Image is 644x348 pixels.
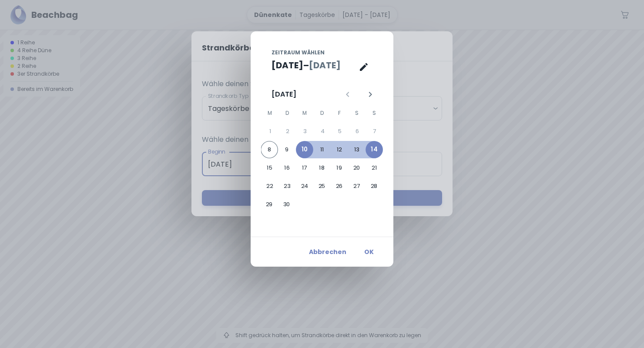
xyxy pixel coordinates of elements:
[348,159,366,177] button: 20
[349,104,365,122] span: Samstag
[278,141,295,158] button: 9
[348,141,366,158] button: 13
[313,177,331,195] button: 25
[314,104,330,122] span: Donnerstag
[262,104,278,122] span: Montag
[261,141,278,158] button: 8
[309,59,341,72] button: [DATE]
[332,104,347,122] span: Freitag
[261,159,278,177] button: 15
[296,177,313,195] button: 24
[272,89,296,100] div: [DATE]
[261,177,278,195] button: 22
[296,159,313,177] button: 17
[366,104,382,122] span: Sonntag
[278,196,295,213] button: 30
[279,104,295,122] span: Dienstag
[261,196,278,213] button: 29
[331,159,348,177] button: 19
[303,59,309,72] h5: –
[278,159,296,177] button: 16
[305,244,350,260] button: Abbrechen
[313,159,331,177] button: 18
[297,104,312,122] span: Mittwoch
[348,177,366,195] button: 27
[355,244,383,260] button: OK
[278,177,296,195] button: 23
[296,141,313,158] button: 10
[272,59,303,72] button: [DATE]
[363,87,378,102] button: Nächster Monat
[331,141,348,158] button: 12
[366,141,383,158] button: 14
[355,58,372,76] button: Kalenderansicht ist geöffnet, zur Texteingabeansicht wechseln
[313,141,331,158] button: 11
[366,177,383,195] button: 28
[366,159,383,177] button: 21
[331,177,348,195] button: 26
[272,49,325,57] span: Zeitraum wählen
